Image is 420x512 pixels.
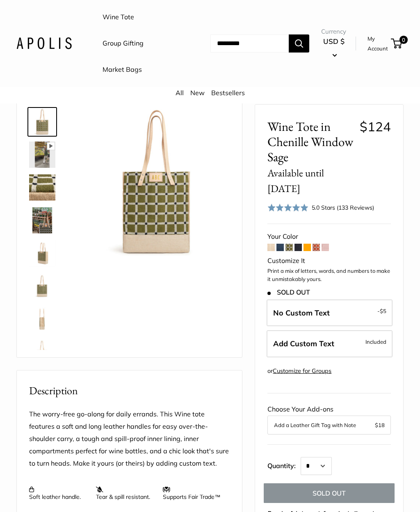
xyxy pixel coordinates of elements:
[27,337,57,366] a: Wine Tote in Chenille Window Sage
[365,337,386,347] span: Included
[103,11,134,23] a: Wine Tote
[375,422,385,428] span: $18
[27,304,57,334] a: Wine Tote in Chenille Window Sage
[267,299,393,327] label: Leave Blank
[163,486,221,501] p: Supports Fair Trade™
[321,35,346,61] button: USD $
[264,483,395,503] button: SOLD OUT
[399,36,408,44] span: 0
[29,338,55,365] img: Wine Tote in Chenille Window Sage
[392,39,402,48] a: 0
[29,207,55,233] img: Wine Tote in Chenille Window Sage
[29,142,55,168] img: Wine Tote in Chenille Window Sage
[360,119,391,135] span: $124
[377,306,386,316] span: -
[380,308,386,314] span: $5
[267,267,391,283] p: Print a mix of letters, words, and numbers to make it unmistakably yours.
[82,109,230,256] img: Wine Tote in Chenille Window Sage
[312,203,374,212] div: 5.0 Stars (133 Reviews)
[29,109,55,135] img: Wine Tote in Chenille Window Sage
[16,37,72,49] img: Apolis
[267,330,393,357] label: Add Custom Text
[190,89,205,97] a: New
[267,289,310,297] span: SOLD OUT
[267,231,391,243] div: Your Color
[27,173,57,202] a: description_A close-up of our limited edition chenille-jute
[210,34,289,53] input: Search...
[267,119,353,195] span: Wine Tote in Chenille Window Sage
[323,37,345,46] span: USD $
[27,140,57,169] a: Wine Tote in Chenille Window Sage
[267,366,331,377] div: or
[289,34,309,53] button: Search
[29,174,55,201] img: description_A close-up of our limited edition chenille-jute
[267,255,391,267] div: Customize It
[273,339,334,348] span: Add Custom Text
[321,26,346,37] span: Currency
[29,306,55,332] img: Wine Tote in Chenille Window Sage
[103,64,142,76] a: Market Bags
[29,486,88,501] p: Soft leather handle.
[267,167,324,195] small: Available until [DATE]
[27,107,57,137] a: Wine Tote in Chenille Window Sage
[367,34,388,54] a: My Account
[29,383,230,399] h2: Description
[103,37,144,50] a: Group Gifting
[267,455,301,475] label: Quantity:
[29,273,55,299] img: Wine Tote in Chenille Window Sage
[27,238,57,268] a: Wine Tote in Chenille Window Sage
[29,240,55,266] img: Wine Tote in Chenille Window Sage
[27,271,57,301] a: Wine Tote in Chenille Window Sage
[273,308,330,318] span: No Custom Text
[267,403,391,434] div: Choose Your Add-ons
[29,408,230,470] p: The worry-free go-along for daily errands. This Wine tote features a soft and long leather handle...
[267,201,374,213] div: 5.0 Stars (133 Reviews)
[27,206,57,235] a: Wine Tote in Chenille Window Sage
[96,486,155,501] p: Tear & spill resistant.
[273,368,331,375] a: Customize for Groups
[176,89,184,97] a: All
[211,89,245,97] a: Bestsellers
[274,420,384,430] button: Add a Leather Gift Tag with Note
